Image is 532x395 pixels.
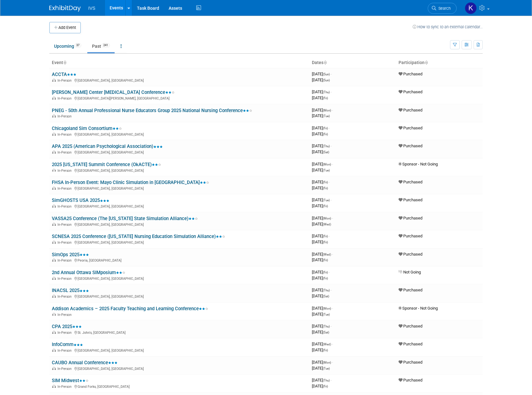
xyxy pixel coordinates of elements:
[52,295,56,298] img: In-Person Event
[52,168,307,173] div: [GEOGRAPHIC_DATA], [GEOGRAPHIC_DATA]
[52,96,56,100] img: In-Person Event
[332,162,333,166] span: -
[465,2,477,14] img: Karl Fauerbach
[312,384,328,388] span: [DATE]
[399,324,422,328] span: Purchased
[52,150,56,154] img: In-Person Event
[323,295,329,298] span: (Sat)
[52,187,56,190] img: In-Person Event
[52,169,56,172] img: In-Person Event
[52,241,56,244] img: In-Person Event
[312,108,333,112] span: [DATE]
[413,24,483,29] a: How to sync to an external calendar...
[52,223,56,226] img: In-Person Event
[57,169,73,173] span: In-Person
[52,367,56,370] img: In-Person Event
[52,162,161,167] a: 2025 [US_STATE] Summit Conference (OkACTE)
[57,367,73,371] span: In-Person
[52,276,307,281] div: [GEOGRAPHIC_DATA], [GEOGRAPHIC_DATA]
[323,109,331,112] span: (Mon)
[52,349,56,352] img: In-Person Event
[52,366,307,371] div: [GEOGRAPHIC_DATA], [GEOGRAPHIC_DATA]
[57,349,73,353] span: In-Person
[312,330,329,334] span: [DATE]
[312,366,330,371] span: [DATE]
[331,72,332,76] span: -
[323,204,328,208] span: (Fri)
[323,217,331,220] span: (Mon)
[52,108,252,113] a: PNEG - 50th Annual Professional Nurse Educators Group 2025 National Nursing Conference
[312,294,329,298] span: [DATE]
[323,361,331,364] span: (Mon)
[399,108,422,112] span: Purchased
[312,360,333,365] span: [DATE]
[52,294,307,299] div: [GEOGRAPHIC_DATA], [GEOGRAPHIC_DATA]
[312,168,330,172] span: [DATE]
[323,277,328,280] span: (Fri)
[52,149,307,154] div: [GEOGRAPHIC_DATA], [GEOGRAPHIC_DATA]
[312,324,332,328] span: [DATE]
[312,72,332,76] span: [DATE]
[323,90,330,94] span: (Thu)
[52,114,56,117] img: In-Person Event
[312,216,333,220] span: [DATE]
[312,203,328,208] span: [DATE]
[312,270,330,274] span: [DATE]
[52,324,82,329] a: CPA 2025
[87,40,115,52] a: Past241
[312,252,333,257] span: [DATE]
[436,6,451,11] span: Search
[312,348,328,352] span: [DATE]
[312,149,329,154] span: [DATE]
[52,330,307,335] div: St. John's, [GEOGRAPHIC_DATA]
[323,150,329,154] span: (Sat)
[329,270,330,274] span: -
[399,378,422,382] span: Purchased
[312,222,331,226] span: [DATE]
[57,385,73,389] span: In-Person
[323,331,329,334] span: (Sat)
[52,216,198,221] a: VASSA25 Conference (The [US_STATE] State Simulation Alliance)
[312,378,332,382] span: [DATE]
[312,306,333,311] span: [DATE]
[332,306,333,311] span: -
[57,96,73,100] span: In-Person
[52,95,307,100] div: [GEOGRAPHIC_DATA][PERSON_NAME], [GEOGRAPHIC_DATA]
[57,331,73,335] span: In-Person
[57,133,73,137] span: In-Person
[312,78,330,82] span: [DATE]
[399,89,422,94] span: Purchased
[399,143,422,148] span: Purchased
[52,306,208,311] a: Addison Academics – 2025 Faculty Teaching and Learning Conference
[323,144,330,148] span: (Thu)
[52,378,89,383] a: SIM Midwest
[52,252,89,257] a: SimOps 2025
[312,234,330,238] span: [DATE]
[332,108,333,112] span: -
[399,162,438,166] span: Sponsor - Not Going
[52,384,307,389] div: Grand Forks, [GEOGRAPHIC_DATA]
[332,342,333,346] span: -
[323,367,330,370] span: (Tue)
[52,360,117,365] a: CAUBO Annual Conference
[332,252,333,257] span: -
[57,277,73,281] span: In-Person
[323,325,330,328] span: (Thu)
[57,313,73,317] span: In-Person
[52,257,307,262] div: Peoria, [GEOGRAPHIC_DATA]
[309,57,396,68] th: Dates
[63,60,66,65] a: Sort by Event Name
[312,126,330,130] span: [DATE]
[57,187,73,191] span: In-Person
[52,277,56,280] img: In-Person Event
[52,331,56,334] img: In-Person Event
[52,180,209,185] a: FHSA In-Person Event: Mayo Clinic Simulation in [GEOGRAPHIC_DATA]
[323,223,331,226] span: (Wed)
[323,181,328,184] span: (Fri)
[323,258,328,262] span: (Fri)
[52,240,307,245] div: [GEOGRAPHIC_DATA], [GEOGRAPHIC_DATA]
[399,72,422,76] span: Purchased
[52,133,56,136] img: In-Person Event
[74,43,81,48] span: 37
[49,5,81,12] img: ExhibitDay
